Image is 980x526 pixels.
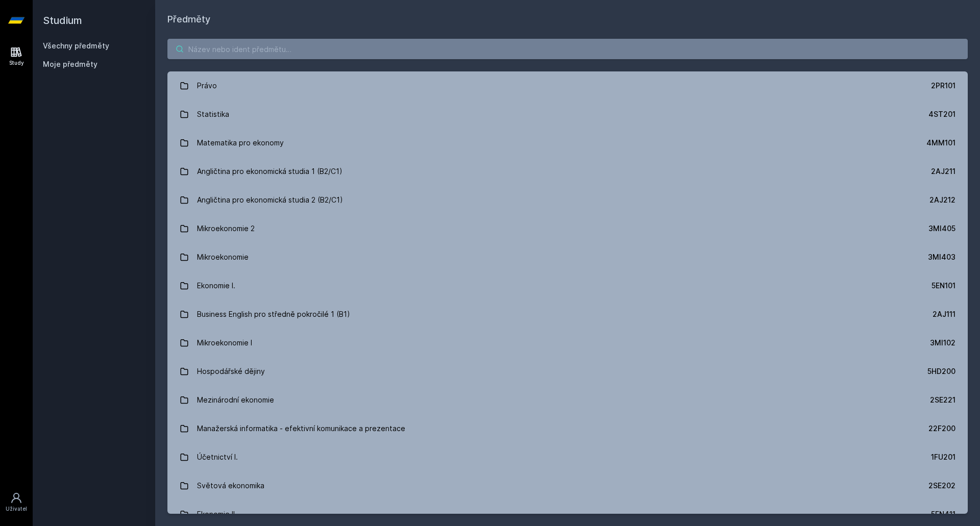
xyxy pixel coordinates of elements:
div: Business English pro středně pokročilé 1 (B1) [197,304,350,324]
div: Mezinárodní ekonomie [197,390,274,410]
div: Angličtina pro ekonomická studia 2 (B2/C1) [197,190,343,210]
a: Hospodářské dějiny 5HD200 [167,357,968,386]
div: Ekonomie I. [197,275,235,296]
a: Mikroekonomie I 3MI102 [167,329,968,357]
div: Mikroekonomie I [197,333,252,353]
a: Angličtina pro ekonomická studia 1 (B2/C1) 2AJ211 [167,157,968,186]
div: Účetnictví I. [197,447,238,467]
div: Ekonomie II. [197,504,237,524]
a: Uživatel [2,487,31,518]
div: 2AJ211 [931,166,955,177]
div: Světová ekonomika [197,475,264,496]
div: 2AJ212 [929,195,955,205]
a: Statistika 4ST201 [167,100,968,129]
a: Světová ekonomika 2SE202 [167,471,968,500]
a: Manažerská informatika - efektivní komunikace a prezentace 22F200 [167,414,968,443]
div: Manažerská informatika - efektivní komunikace a prezentace [197,418,405,439]
div: 5HD200 [927,366,955,377]
a: Právo 2PR101 [167,71,968,100]
a: Všechny předměty [43,41,109,50]
div: Uživatel [6,505,27,513]
div: 2AJ111 [933,309,955,319]
a: Mikroekonomie 3MI403 [167,243,968,271]
div: 5EN411 [931,509,955,519]
div: 3MI102 [930,338,955,348]
div: Matematika pro ekonomy [197,133,284,153]
div: Mikroekonomie [197,247,249,267]
div: 3MI403 [928,252,955,262]
a: Mezinárodní ekonomie 2SE221 [167,386,968,414]
div: 5EN101 [932,281,955,291]
div: 2SE221 [930,395,955,405]
a: Ekonomie I. 5EN101 [167,271,968,300]
a: Matematika pro ekonomy 4MM101 [167,129,968,157]
div: 4ST201 [928,109,955,119]
div: 2PR101 [931,81,955,91]
a: Study [2,41,31,72]
div: 3MI405 [928,223,955,234]
div: Angličtina pro ekonomická studia 1 (B2/C1) [197,161,342,182]
a: Účetnictví I. 1FU201 [167,443,968,471]
h1: Předměty [167,12,968,27]
div: Statistika [197,104,229,124]
span: Moje předměty [43,59,97,69]
div: Právo [197,76,217,96]
div: 1FU201 [931,452,955,462]
div: 4MM101 [926,138,955,148]
a: Business English pro středně pokročilé 1 (B1) 2AJ111 [167,300,968,329]
a: Mikroekonomie 2 3MI405 [167,214,968,243]
div: Hospodářské dějiny [197,361,265,382]
div: 2SE202 [928,481,955,491]
input: Název nebo ident předmětu… [167,39,968,59]
div: Study [9,59,24,67]
div: Mikroekonomie 2 [197,218,255,239]
div: 22F200 [928,423,955,434]
a: Angličtina pro ekonomická studia 2 (B2/C1) 2AJ212 [167,186,968,214]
